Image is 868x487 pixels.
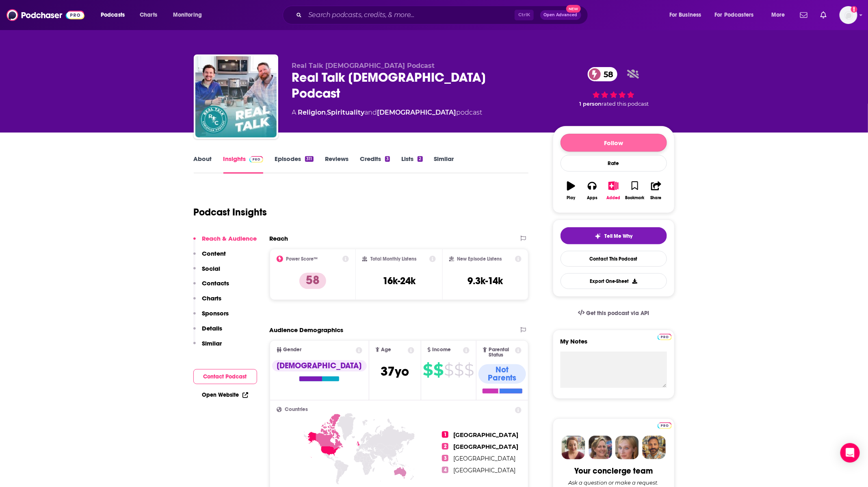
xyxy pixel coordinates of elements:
[434,363,444,376] span: $
[453,467,515,474] span: [GEOGRAPHIC_DATA]
[370,256,416,262] h2: Total Monthly Listens
[453,455,515,462] span: [GEOGRAPHIC_DATA]
[381,363,409,379] span: 37 yo
[202,279,229,287] p: Contacts
[270,326,344,334] h2: Audience Demographics
[840,443,860,463] div: Open Intercom Messenger
[305,9,515,22] input: Search podcasts, credits, & more...
[625,196,644,200] div: Bookmark
[710,9,766,22] button: open menu
[290,6,596,24] div: Search podcasts, credits, & more...
[442,443,448,450] span: 2
[140,9,157,21] span: Charts
[465,363,474,376] span: $
[202,324,223,332] p: Details
[515,10,534,20] span: Ctrl K
[193,339,222,354] button: Similar
[432,347,451,352] span: Income
[561,155,667,172] div: Rate
[455,363,464,376] span: $
[602,101,649,107] span: rated this podcast
[286,256,318,262] h2: Power Score™
[561,176,582,205] button: Play
[817,8,830,22] a: Show notifications dropdown
[442,467,448,473] span: 4
[651,196,662,200] div: Share
[615,436,639,459] img: Jules Profile
[202,250,226,257] p: Content
[574,466,653,476] div: Your concierge team
[453,443,518,450] span: [GEOGRAPHIC_DATA]
[442,431,448,438] span: 1
[442,455,448,461] span: 3
[715,9,754,21] span: For Podcasters
[553,62,675,112] div: 58 1 personrated this podcast
[202,235,257,242] p: Reach & Audience
[658,422,672,429] img: Podchaser Pro
[766,9,795,22] button: open menu
[658,334,672,340] img: Podchaser Pro
[444,363,454,376] span: $
[327,109,365,116] a: Spirituality
[202,339,222,347] p: Similar
[595,233,601,239] img: tell me why sparkle
[587,196,597,200] div: Apps
[275,155,313,174] a: Episodes311
[272,360,367,372] div: [DEMOGRAPHIC_DATA]
[561,134,667,152] button: Follow
[381,347,391,352] span: Age
[645,176,667,205] button: Share
[478,364,526,384] div: Not Parents
[285,407,308,412] span: Countries
[588,67,618,81] a: 58
[561,337,667,352] label: My Notes
[173,9,202,21] span: Monitoring
[270,235,288,242] h2: Reach
[202,309,229,317] p: Sponsors
[292,62,435,70] span: Real Talk [DEMOGRAPHIC_DATA] Podcast
[6,7,84,23] img: Podchaser - Follow, Share and Rate Podcasts
[385,156,390,162] div: 3
[194,155,212,174] a: About
[195,56,277,137] a: Real Talk Christian Podcast
[202,265,221,272] p: Social
[561,227,667,244] button: tell me why sparkleTell Me Why
[325,155,348,174] a: Reviews
[669,9,701,21] span: For Business
[453,431,518,439] span: [GEOGRAPHIC_DATA]
[423,363,433,376] span: $
[365,109,377,116] span: and
[589,436,612,459] img: Barbara Profile
[305,156,313,162] div: 311
[193,369,257,384] button: Contact Podcast
[223,155,264,174] a: InsightsPodchaser Pro
[193,265,221,280] button: Social
[326,109,327,116] span: ,
[202,391,248,398] a: Open Website
[377,109,457,116] a: [DEMOGRAPHIC_DATA]
[586,310,649,317] span: Get this podcast via API
[562,436,585,459] img: Sydney Profile
[540,10,581,20] button: Open AdvancedNew
[401,155,422,174] a: Lists2
[284,347,302,352] span: Gender
[658,333,672,340] a: Pro website
[134,9,162,22] a: Charts
[544,13,578,17] span: Open Advanced
[603,176,624,205] button: Added
[797,8,811,22] a: Show notifications dropdown
[193,294,222,309] button: Charts
[292,108,483,117] div: A podcast
[193,235,257,250] button: Reach & Audience
[418,156,422,162] div: 2
[604,233,632,239] span: Tell Me Why
[642,436,666,459] img: Jon Profile
[561,273,667,289] button: Export One-Sheet
[434,155,454,174] a: Similar
[840,6,857,24] img: User Profile
[567,196,575,200] div: Play
[468,275,503,287] h3: 9.3k-14k
[457,256,502,262] h2: New Episode Listens
[360,155,390,174] a: Credits3
[624,176,645,205] button: Bookmark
